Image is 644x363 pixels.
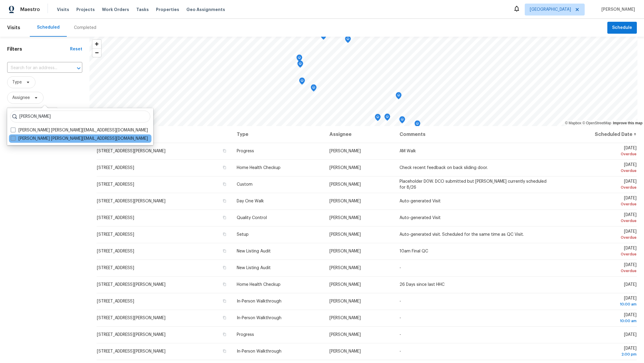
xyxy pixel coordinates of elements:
div: Overdue [561,168,637,174]
div: Overdue [561,201,637,207]
button: Copy Address [222,232,227,237]
a: Improve this map [613,121,643,125]
span: [PERSON_NAME] [329,349,361,353]
span: New Listing Audit [237,249,271,253]
span: Schedule [612,24,632,32]
th: Assignee [325,126,395,143]
span: Check recent feedback on back sliding door. [400,166,488,170]
span: [DATE] [561,213,637,224]
span: Placeholder D0W. DCO submitted but [PERSON_NAME] currently scheduled for 8/26 [400,179,547,190]
button: Zoom in [92,40,101,48]
span: [PERSON_NAME] [329,216,361,220]
span: Geo Assignments [186,7,225,13]
div: Overdue [561,184,637,190]
div: Map marker [414,120,420,130]
label: [PERSON_NAME] [PERSON_NAME][EMAIL_ADDRESS][DOMAIN_NAME] [11,127,148,133]
span: Tasks [136,7,149,12]
span: [PERSON_NAME] [329,149,361,153]
span: [DATE] [561,196,637,207]
input: Search for an address... [7,63,66,73]
span: [DATE] [561,346,637,357]
span: Assignee [12,95,30,101]
div: Overdue [561,251,637,257]
span: [STREET_ADDRESS][PERSON_NAME] [97,283,165,287]
span: - [400,316,401,320]
span: 10am Final QC [400,249,428,253]
span: [STREET_ADDRESS] [97,232,134,237]
div: Map marker [375,114,381,123]
span: Auto-generated Visit [400,199,441,203]
span: [PERSON_NAME] [329,232,361,237]
span: [PERSON_NAME] [329,182,361,187]
button: Copy Address [222,282,227,287]
button: Copy Address [222,198,227,204]
span: Day One Walk [237,199,264,203]
span: Custom [237,182,253,187]
span: [DATE] [561,229,637,241]
span: [STREET_ADDRESS][PERSON_NAME] [97,149,165,153]
span: [STREET_ADDRESS][PERSON_NAME] [97,199,165,203]
span: [DATE] [561,146,637,157]
canvas: Map [89,37,637,126]
div: Map marker [399,116,405,125]
span: In-Person Walkthrough [237,349,281,353]
button: Copy Address [222,265,227,270]
span: [DATE] [624,283,637,287]
span: [STREET_ADDRESS] [97,166,134,170]
span: - [400,266,401,270]
a: Mapbox [565,121,581,125]
button: Open [75,64,83,72]
button: Copy Address [222,332,227,337]
span: Progress [237,149,254,153]
div: Overdue [561,218,637,224]
div: Completed [74,25,96,31]
span: Home Health Checkup [237,166,281,170]
div: Scheduled [37,24,60,30]
button: Zoom out [92,48,101,57]
button: Copy Address [222,298,227,304]
span: [STREET_ADDRESS] [97,299,134,303]
th: Type [232,126,325,143]
button: Copy Address [222,165,227,170]
span: [DATE] [624,333,637,337]
span: [PERSON_NAME] [329,283,361,287]
span: Work Orders [102,7,129,13]
span: Setup [237,232,249,237]
div: Map marker [297,61,303,70]
th: Scheduled Date ↑ [557,126,637,143]
span: - [400,299,401,303]
span: [PERSON_NAME] [329,199,361,203]
div: Overdue [561,151,637,157]
div: Map marker [311,84,317,94]
div: Map marker [299,77,305,87]
span: Properties [156,7,179,13]
span: Visits [57,7,69,13]
span: [STREET_ADDRESS] [97,266,134,270]
button: Copy Address [222,182,227,187]
h1: Filters [7,46,70,52]
span: In-Person Walkthrough [237,316,281,320]
th: Comments [395,126,557,143]
span: [DATE] [561,296,637,307]
span: Quality Control [237,216,267,220]
button: Copy Address [222,215,227,220]
button: Schedule [607,22,637,34]
span: [STREET_ADDRESS] [97,182,134,187]
span: [STREET_ADDRESS] [97,216,134,220]
button: Copy Address [222,148,227,153]
div: 10:00 am [561,301,637,307]
span: [PERSON_NAME] [329,266,361,270]
span: [DATE] [561,246,637,257]
span: Maestro [20,7,40,13]
div: Map marker [296,55,302,64]
span: Home Health Checkup [237,283,281,287]
span: Progress [237,333,254,337]
span: Auto-generated Visit [400,216,441,220]
span: [STREET_ADDRESS][PERSON_NAME] [97,349,165,353]
button: Copy Address [222,348,227,354]
span: [STREET_ADDRESS] [97,249,134,253]
button: Copy Address [222,248,227,254]
span: [PERSON_NAME] [599,7,635,13]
